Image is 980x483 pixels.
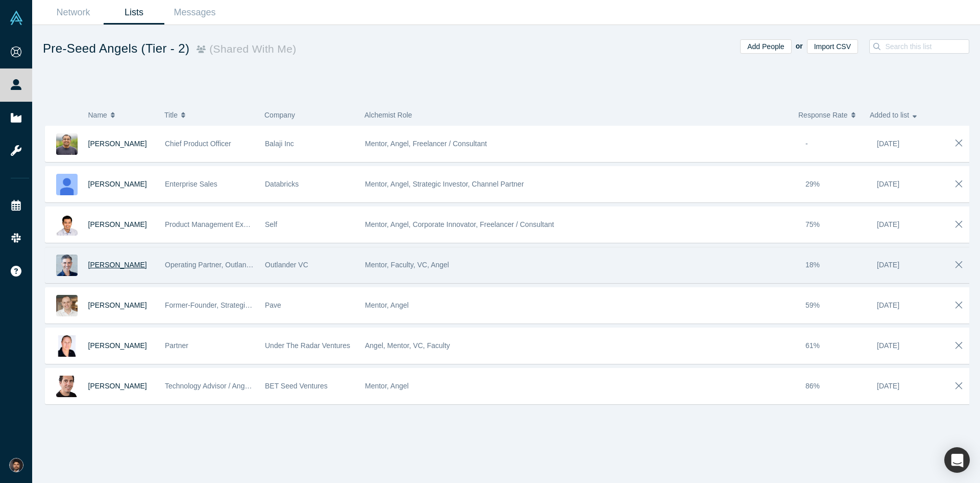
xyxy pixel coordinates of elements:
[88,180,147,188] a: [PERSON_NAME]
[365,261,449,269] span: Mentor, Faculty, VC, Angel
[365,180,524,188] span: Mentor, Angel, Strategic Investor, Channel Partner
[877,341,899,350] span: [DATE]
[88,220,147,228] a: [PERSON_NAME]
[165,341,188,350] span: Partner
[877,180,899,188] span: [DATE]
[805,261,820,269] span: 18%
[798,104,859,126] button: Response Rate
[805,220,820,228] span: 75%
[56,335,78,357] img: Andrey Yruski's Profile Image
[56,133,78,155] img: Aashish Kolagotla's Profile Image
[206,43,296,55] small: ( Shared With Me )
[88,261,147,269] a: [PERSON_NAME]
[265,301,281,309] span: Pave
[56,214,78,236] img: David Lee's Profile Image
[88,382,147,390] a: [PERSON_NAME]
[56,174,78,195] img: Kevin Mcnary's Profile Image
[364,111,412,119] span: Alchemist Role
[104,1,164,25] a: Lists
[805,382,820,390] span: 86%
[805,180,820,188] span: 29%
[265,220,277,228] span: Self
[877,140,899,148] span: [DATE]
[265,180,299,188] span: Databricks
[56,255,78,276] img: Jordan Kretchmer's Profile Image
[165,180,217,188] span: Enterprise Sales
[365,301,409,309] span: Mentor, Angel
[265,261,308,269] span: Outlander VC
[870,104,930,126] button: Added to list
[56,376,78,397] img: Boris Livshutz's Profile Image
[365,341,450,350] span: Angel, Mentor, VC, Faculty
[365,220,554,228] span: Mentor, Angel, Corporate Innovator, Freelancer / Consultant
[877,301,899,309] span: [DATE]
[164,104,178,126] span: Title
[88,104,107,126] span: Name
[265,140,294,148] span: Balaji Inc
[88,301,147,309] a: [PERSON_NAME]
[805,140,808,148] span: -
[796,42,803,50] b: or
[264,111,295,119] span: Company
[877,220,899,228] span: [DATE]
[884,40,975,53] input: Search this list
[877,261,899,269] span: [DATE]
[165,220,364,228] span: Product Management Executive, Platform & Ecosystem Leader
[798,104,848,126] span: Response Rate
[165,382,278,390] span: Technology Advisor / Angel Investor
[740,39,791,54] button: Add People
[877,382,899,390] span: [DATE]
[265,341,350,350] span: Under The Radar Ventures
[43,1,104,25] a: Network
[870,104,909,126] span: Added to list
[88,341,147,350] a: [PERSON_NAME]
[805,341,820,350] span: 61%
[265,382,328,390] span: BET Seed Ventures
[43,39,506,58] h1: Pre-Seed Angels (Tier - 2)
[805,301,820,309] span: 59%
[9,11,23,25] img: Alchemist Vault Logo
[164,1,225,25] a: Messages
[9,458,23,472] img: Shine Oovattil's Account
[165,140,231,148] span: Chief Product Officer
[165,261,268,269] span: Operating Partner, Outlander VC
[807,39,858,54] button: Import CSV
[88,140,147,148] a: [PERSON_NAME]
[365,382,409,390] span: Mentor, Angel
[165,301,344,309] span: Former-Founder, Strategic Advisor, Go-To-Market Coach
[164,104,254,126] button: Title
[365,140,487,148] span: Mentor, Angel, Freelancer / Consultant
[88,104,154,126] button: Name
[56,295,78,316] img: Vlad Blumen's Profile Image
